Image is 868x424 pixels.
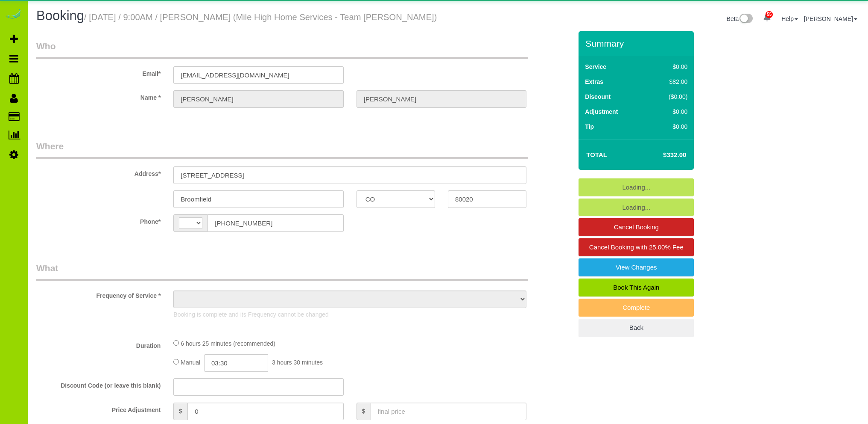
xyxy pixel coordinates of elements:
[173,90,343,108] input: First Name*
[208,214,343,232] input: Phone*
[5,9,22,21] img: Automaid Logo
[36,140,528,159] legend: Where
[651,107,687,116] div: $0.00
[173,66,343,84] input: Email*
[651,62,687,71] div: $0.00
[727,15,753,22] a: Beta
[30,90,167,102] label: Name *
[181,340,275,347] span: 6 hours 25 minutes (recommended)
[30,338,167,350] label: Duration
[84,12,437,22] small: / [DATE] / 9:00AM / [PERSON_NAME] (Mile High Home Services - Team [PERSON_NAME])
[637,151,686,159] h4: $332.00
[651,92,687,101] div: ($0.00)
[585,77,603,86] label: Extras
[36,40,528,59] legend: Who
[30,66,167,78] label: Email*
[357,90,526,108] input: Last Name*
[585,107,618,116] label: Adjustment
[173,403,187,420] span: $
[30,288,167,300] label: Frequency of Service *
[173,310,526,319] p: Booking is complete and its Frequency cannot be changed
[759,9,775,27] a: 55
[579,218,694,236] a: Cancel Booking
[651,122,687,131] div: $0.00
[585,39,690,48] h3: Summary
[371,403,527,420] input: final price
[739,14,753,25] img: New interface
[36,8,84,23] span: Booking
[36,262,528,281] legend: What
[30,378,167,390] label: Discount Code (or leave this blank)
[173,190,343,208] input: City*
[585,122,594,131] label: Tip
[579,279,694,297] a: Book This Again
[30,166,167,178] label: Address*
[357,403,371,420] span: $
[589,243,684,251] span: Cancel Booking with 25.00% Fee
[585,62,606,71] label: Service
[579,319,694,337] a: Back
[448,190,526,208] input: Zip Code*
[272,359,323,366] span: 3 hours 30 minutes
[651,77,687,86] div: $82.00
[30,214,167,226] label: Phone*
[30,403,167,414] label: Price Adjustment
[579,238,694,256] a: Cancel Booking with 25.00% Fee
[781,15,798,22] a: Help
[766,11,773,18] span: 55
[579,258,694,276] a: View Changes
[181,359,200,366] span: Manual
[585,92,611,101] label: Discount
[804,15,857,22] a: [PERSON_NAME]
[586,151,607,158] strong: Total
